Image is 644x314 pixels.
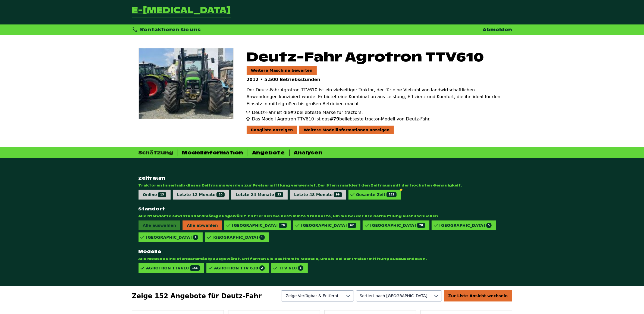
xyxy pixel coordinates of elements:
[140,27,201,33] span: Kontaktieren Sie uns
[132,292,262,300] span: Zeige 152 Angebote für Deutz-Fahr
[177,192,225,197] div: Letzte 12 Monate
[139,48,233,119] img: Deutz-Fahr Agrotron TTV610
[330,116,340,122] span: #79
[139,150,173,156] div: Schätzung
[139,206,506,212] strong: Standort
[275,192,283,197] span: 33
[356,291,431,301] span: Verfügbarkeit
[259,235,265,240] span: 1
[301,223,356,228] div: [GEOGRAPHIC_DATA]
[247,126,297,134] div: Rangliste anzeigen
[193,235,198,240] span: 1
[247,66,317,74] a: Weitere Maschine bewerten
[356,192,397,197] div: Gesamte Zeit
[214,265,265,271] div: AGROTRON TTV 610
[279,265,303,271] div: TTV 610
[132,27,201,33] div: Kontaktieren Sie uns
[232,223,287,228] div: [GEOGRAPHIC_DATA]
[247,77,506,82] p: 2012 • 5.500 Betriebsstunden
[146,235,199,240] div: [GEOGRAPHIC_DATA]
[139,220,180,230] span: Alle auswählen
[348,223,356,228] span: 62
[334,192,342,197] span: 99
[139,249,506,254] strong: Modelle
[190,265,200,271] span: 156
[247,86,506,107] p: Der Deutz-Fahr Agrotron TTV610 ist ein vielseitiger Traktor, der für eine Vielzahl von landwirtsc...
[146,265,200,271] div: AGROTRON TTV610
[139,214,506,218] span: Alle Standorte sind standardmäßig ausgewählt. Entfernen Sie bestimmte Standorte, um sie bei der P...
[294,192,342,197] div: Letzte 48 Monate
[294,150,323,156] div: Analysen
[132,7,231,18] a: Zurück zur Startseite
[286,294,339,298] span: Zeige Verfügbar & Entfernt
[183,220,222,230] span: Alle abwählen
[247,48,484,65] span: Deutz-Fahr Agrotron TTV610
[439,223,492,228] div: [GEOGRAPHIC_DATA]
[279,223,287,228] span: 70
[370,223,425,228] div: [GEOGRAPHIC_DATA]
[290,110,297,115] span: #7
[360,294,427,298] span: Sortiert nach [GEOGRAPHIC_DATA]
[139,175,506,181] strong: Zeitraum
[139,183,506,188] span: Traktoren innerhalb dieses Zeitraums werden zur Preisermittlung verwendet. Der Stern markiert den...
[299,126,394,134] div: Weitere Modellinformationen anzeigen
[212,235,265,240] div: [GEOGRAPHIC_DATA]
[417,223,425,228] span: 20
[182,150,243,156] div: Modellinformation
[259,265,265,271] span: 2
[158,192,166,197] span: 13
[252,116,431,122] span: Das Modell Agrotron TTV610 ist das beliebteste tractor-Modell von Deutz-Fahr.
[139,257,506,261] span: Alle Modelle sind standardmäßig ausgewählt. Entfernen Sie bestimmte Modelle, um sie bei der Preis...
[444,290,512,301] div: Zur Liste-Ansicht wechseln
[298,265,303,271] span: 1
[252,150,285,156] div: Angebote
[486,223,492,228] span: 5
[483,27,512,33] a: Abmelden
[387,192,397,197] span: 152
[235,192,283,197] div: Letzte 24 Monate
[143,192,166,197] div: Online
[216,192,225,197] span: 20
[252,109,363,116] span: Deutz-Fahr ist die beliebteste Marke für tractors.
